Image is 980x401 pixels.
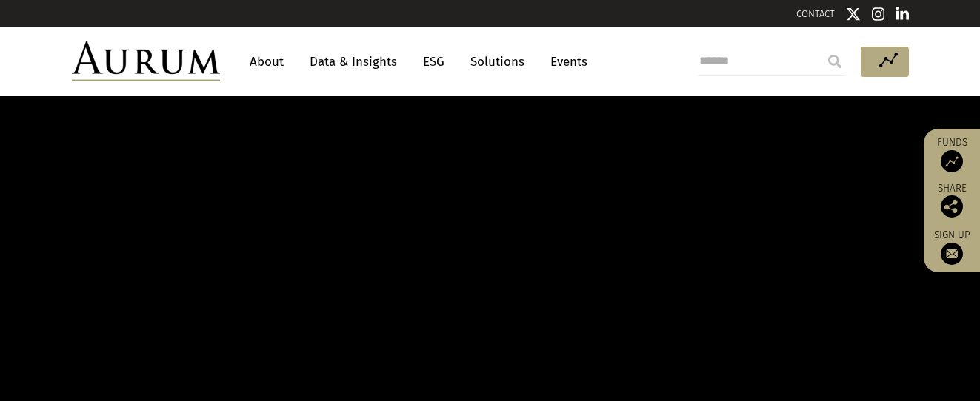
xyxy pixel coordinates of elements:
[941,150,963,172] img: Access Funds
[931,183,973,218] div: Share
[242,48,291,75] a: About
[72,41,220,81] img: Aurum
[796,8,835,19] a: CONTACT
[896,7,909,21] img: Linkedin icon
[416,48,452,75] a: ESG
[302,48,404,75] a: Data & Insights
[931,136,973,172] a: Funds
[931,229,973,265] a: Sign up
[941,243,963,265] img: Sign up to our newsletter
[820,47,850,76] input: Submit
[941,195,963,218] img: Share this post
[463,48,532,75] a: Solutions
[872,7,885,21] img: Instagram icon
[846,7,861,21] img: Twitter icon
[543,48,587,75] a: Events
